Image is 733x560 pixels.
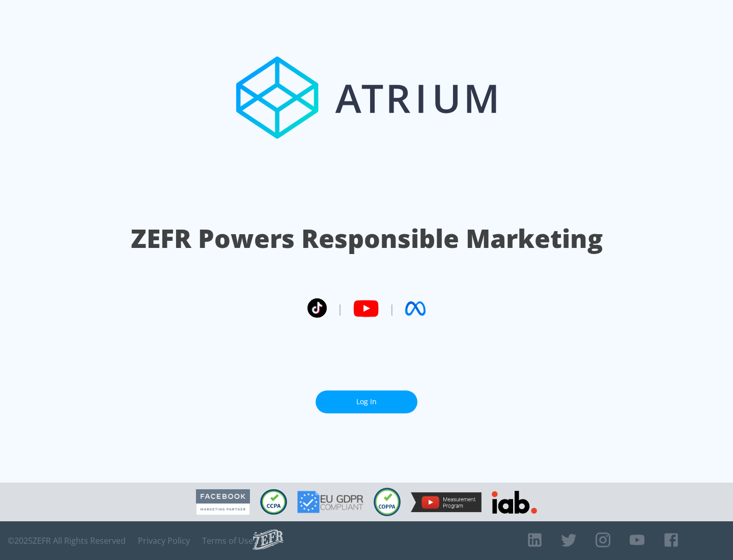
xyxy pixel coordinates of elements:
img: YouTube Measurement Program [411,492,482,512]
a: Terms of Use [202,536,253,546]
img: Facebook Marketing Partner [196,489,250,515]
span: © 2025 ZEFR All Rights Reserved [8,536,126,546]
img: COPPA Compliant [374,488,401,516]
a: Privacy Policy [138,536,190,546]
img: CCPA Compliant [260,489,287,515]
span: | [337,301,343,316]
span: | [389,301,395,316]
h1: ZEFR Powers Responsible Marketing [131,221,603,256]
img: GDPR Compliant [297,491,363,513]
a: Log In [316,390,417,413]
img: IAB [492,491,537,514]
